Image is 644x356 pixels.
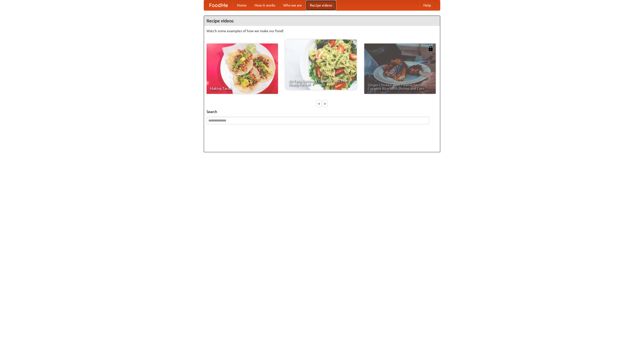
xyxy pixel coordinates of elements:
div: « [317,100,321,107]
span: Making Tacos [210,87,274,90]
a: Making Tacos [207,44,278,94]
h5: Search [207,109,437,114]
a: FoodMe [204,0,233,10]
a: An Easy, Summery Tomato Pasta That's Ready for Fall [285,39,357,90]
p: Watch some examples of how we make our food! [207,28,437,33]
a: Who we are [279,0,306,10]
a: Home [233,0,251,10]
a: Recipe videos [306,0,336,10]
h4: Recipe videos [204,16,440,26]
img: 483408.png [428,46,433,51]
a: How it works [251,0,279,10]
div: » [323,100,327,107]
a: Help [419,0,435,10]
span: An Easy, Summery Tomato Pasta That's Ready for Fall [289,79,353,86]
